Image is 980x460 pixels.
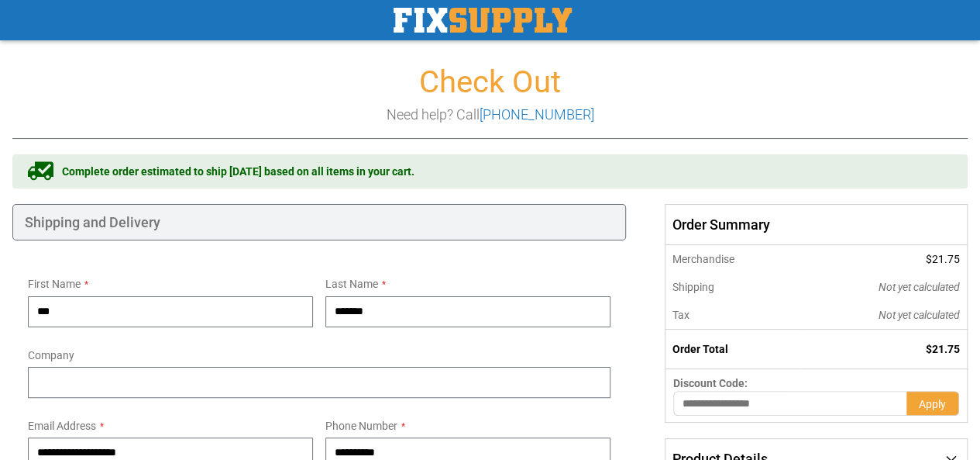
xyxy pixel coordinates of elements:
img: Fix Industrial Supply [394,8,572,33]
th: Merchandise [665,245,799,273]
strong: Order Total [672,343,728,355]
span: First Name [28,278,81,290]
h1: Check Out [12,65,968,99]
span: Company [28,349,74,361]
span: Email Address [28,420,96,432]
div: Shipping and Delivery [12,204,626,241]
span: Discount Code: [673,377,748,389]
h3: Need help? Call [12,107,968,123]
span: Order Summary [665,204,968,246]
th: Tax [665,301,799,330]
span: Not yet calculated [879,309,960,321]
span: $21.75 [926,253,960,265]
button: Apply [906,391,959,416]
a: store logo [394,8,572,33]
span: Complete order estimated to ship [DATE] based on all items in your cart. [62,164,414,179]
span: Shipping [672,281,714,293]
span: Phone Number [325,420,397,432]
span: Apply [919,398,946,410]
a: [PHONE_NUMBER] [480,106,594,123]
span: Not yet calculated [879,281,960,293]
span: $21.75 [926,343,960,355]
span: Last Name [325,278,378,290]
